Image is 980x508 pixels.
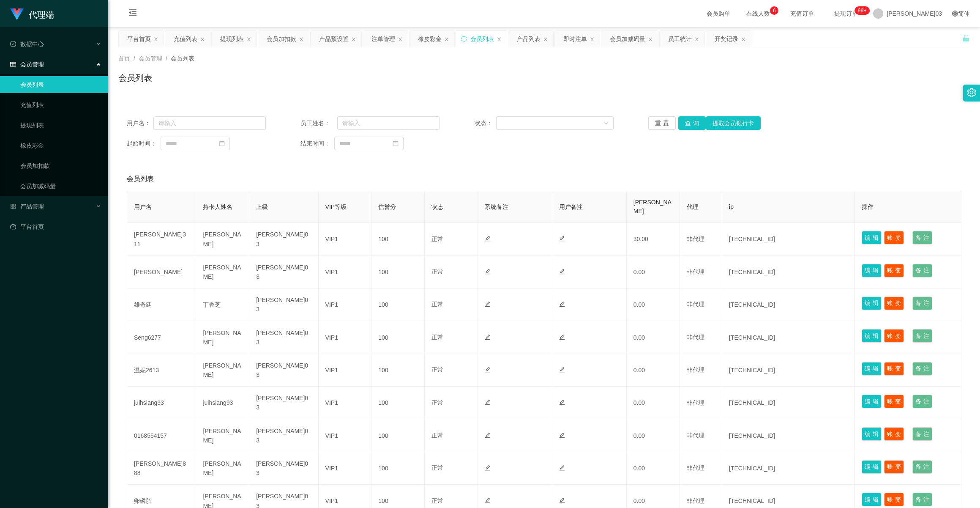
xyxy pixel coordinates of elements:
img: logo.9652507e.png [10,8,24,20]
font: 会员加减码量 [610,36,645,42]
font: VIP1 [325,497,338,504]
font: VIP1 [325,465,338,472]
font: 100 [378,334,388,340]
button: 备注 [912,231,932,244]
i: 图标： 表格 [10,61,16,67]
font: 非代理 [687,236,704,242]
button: 编辑 [862,493,882,506]
font: 结束时间： [300,140,330,147]
button: 备注 [912,460,932,474]
font: 0.00 [633,301,645,308]
font: 产品预设置 [319,36,349,42]
font: 会员列表 [127,175,154,182]
font: 100 [378,301,388,308]
a: 会员加扣款 [20,157,101,174]
font: [TECHNICAL_ID] [729,497,775,504]
font: VIP1 [325,301,338,308]
button: 编辑 [862,264,882,277]
i: 图标： 关闭 [543,37,548,42]
button: 账变 [884,460,904,474]
font: 会员管理 [139,55,162,62]
font: 正常 [431,366,443,373]
font: [TECHNICAL_ID] [729,432,775,439]
font: [PERSON_NAME]888 [134,460,186,476]
font: VIP1 [325,269,338,275]
i: 图标: 全球 [952,11,958,16]
font: [PERSON_NAME]311 [134,231,186,247]
a: 橡皮彩金 [20,137,101,154]
font: 100 [378,399,388,406]
font: 非代理 [687,497,704,504]
font: 信誉分 [378,203,396,210]
font: 非代理 [687,464,704,471]
font: Seng6277 [134,334,161,340]
i: 图标：编辑 [559,301,565,307]
font: [PERSON_NAME] [134,269,183,275]
font: 产品管理 [20,203,44,210]
font: 充值列表 [174,36,197,42]
i: 图标： 解锁 [962,34,970,42]
font: 正常 [431,399,443,406]
font: 非代理 [687,399,704,406]
font: 0.00 [633,334,645,340]
input: 请输入 [337,116,440,130]
font: 充值订单 [790,10,814,17]
button: 编辑 [862,427,882,441]
font: 100 [378,367,388,373]
button: 账变 [884,297,904,310]
font: [PERSON_NAME]03 [256,231,308,247]
button: 备注 [912,395,932,408]
sup: 1 [770,6,778,15]
a: 充值列表 [20,96,101,113]
font: [PERSON_NAME] [203,460,241,476]
button: 账变 [884,395,904,408]
font: [TECHNICAL_ID] [729,334,775,340]
a: 提现列表 [20,117,101,134]
font: 代理 [687,203,699,210]
button: 查询 [678,116,706,130]
font: 提现订单 [834,10,858,17]
font: 在线人数 [746,10,770,17]
font: 持卡人姓名 [203,203,232,210]
button: 编辑 [862,231,882,244]
font: 正常 [431,497,443,504]
font: [PERSON_NAME]03 [256,362,308,378]
button: 备注 [912,297,932,310]
font: 产品列表 [517,36,541,42]
font: [TECHNICAL_ID] [729,301,775,308]
font: juihsiang93 [203,399,233,406]
font: 100 [378,269,388,275]
button: 编辑 [862,297,882,310]
font: 正常 [431,268,443,275]
a: 代理端 [10,10,54,17]
i: 图标：日历 [393,140,399,146]
i: 图标: 检查-圆圈-o [10,41,16,47]
font: 非代理 [687,432,704,439]
i: 图标：编辑 [559,465,565,471]
font: VIP等级 [325,203,347,210]
i: 图标： 关闭 [444,37,449,42]
i: 图标： 关闭 [648,37,653,42]
i: 图标：编辑 [559,367,565,373]
i: 图标：编辑 [485,497,491,503]
button: 备注 [912,329,932,343]
button: 备注 [912,427,932,441]
font: 正常 [431,236,443,242]
font: 注单管理 [371,36,395,42]
font: 平台首页 [127,36,151,42]
font: 100 [378,432,388,439]
font: / [134,55,135,62]
i: 图标：编辑 [485,465,491,471]
font: 雄奇廷 [134,301,152,308]
font: 非代理 [687,301,704,308]
button: 账变 [884,493,904,506]
font: 正常 [431,301,443,308]
button: 账变 [884,231,904,244]
font: 非代理 [687,334,704,340]
font: 会员列表 [118,73,152,82]
button: 编辑 [862,395,882,408]
i: 图标： 关闭 [246,37,251,42]
font: 30.00 [633,236,648,242]
i: 图标：编辑 [559,497,565,503]
button: 账变 [884,329,904,343]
